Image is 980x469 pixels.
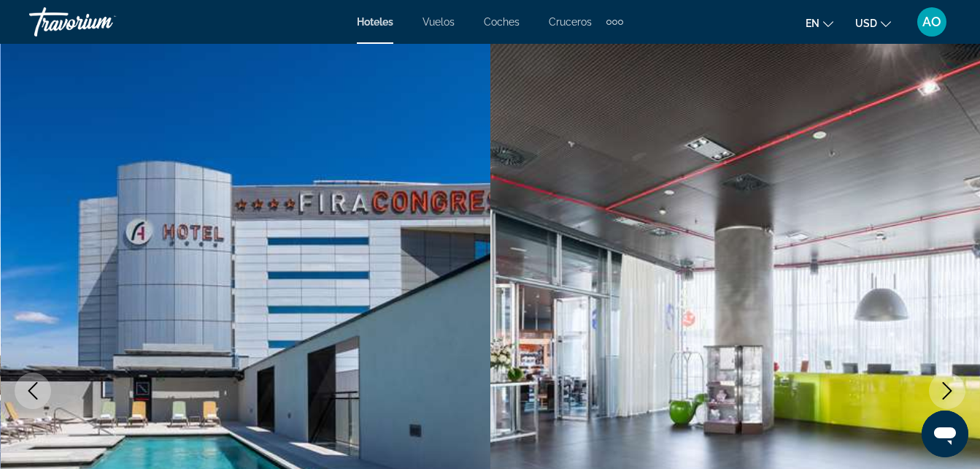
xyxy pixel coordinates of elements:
span: AO [922,15,941,29]
button: Elementos de navegación adicionales [606,10,623,34]
a: Travorium [29,3,175,41]
span: en [806,18,819,29]
button: Imagen anterior [15,373,51,409]
a: Hoteles [357,16,393,28]
a: Vuelos [423,16,455,28]
iframe: Botón para iniciar la ventana de mensajería [922,411,968,457]
button: Cambiar idioma [806,12,833,34]
a: Coches [484,16,520,28]
button: Cambiar moneda [855,12,891,34]
a: Cruceros [549,16,592,28]
span: USD [855,18,877,29]
button: Menú de usuario [913,7,951,37]
button: Siguiente imagen [929,373,965,409]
